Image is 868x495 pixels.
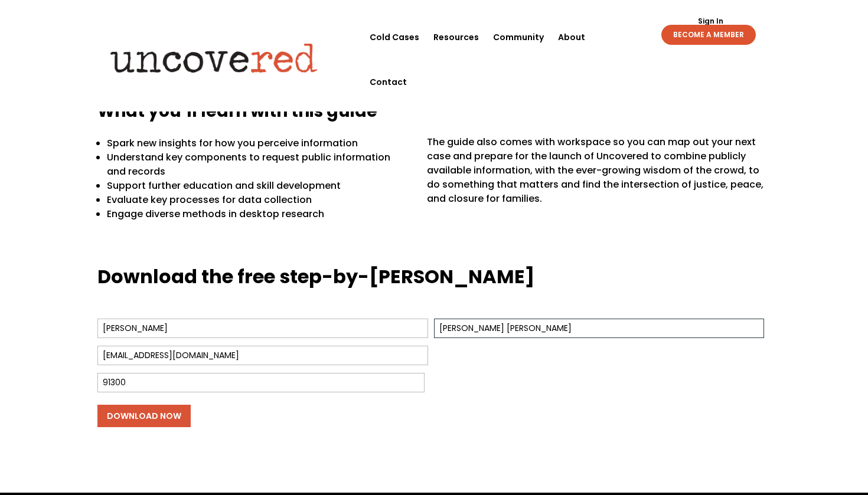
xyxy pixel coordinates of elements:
[97,100,771,129] h4: What you’ll learn with this guide
[107,150,410,179] p: Understand key components to request public information and records
[97,319,428,338] input: First Name
[97,373,425,392] input: Zip Code
[433,15,479,60] a: Resources
[107,193,410,207] p: Evaluate key processes for data collection
[100,35,328,81] img: Uncovered logo
[107,136,410,150] p: Spark new insights for how you perceive information
[97,264,771,296] h3: Download the free step-by-[PERSON_NAME]
[107,207,410,221] p: Engage diverse methods in desktop research
[661,25,756,45] a: BECOME A MEMBER
[691,18,730,25] a: Sign In
[434,319,765,338] input: Last Name
[97,405,191,427] input: Download Now
[427,135,763,205] span: The guide also comes with workspace so you can map out your next case and prepare for the launch ...
[370,15,419,60] a: Cold Cases
[97,346,428,365] input: Email
[493,15,544,60] a: Community
[107,179,410,193] p: Support further education and skill development
[558,15,585,60] a: About
[370,60,407,104] a: Contact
